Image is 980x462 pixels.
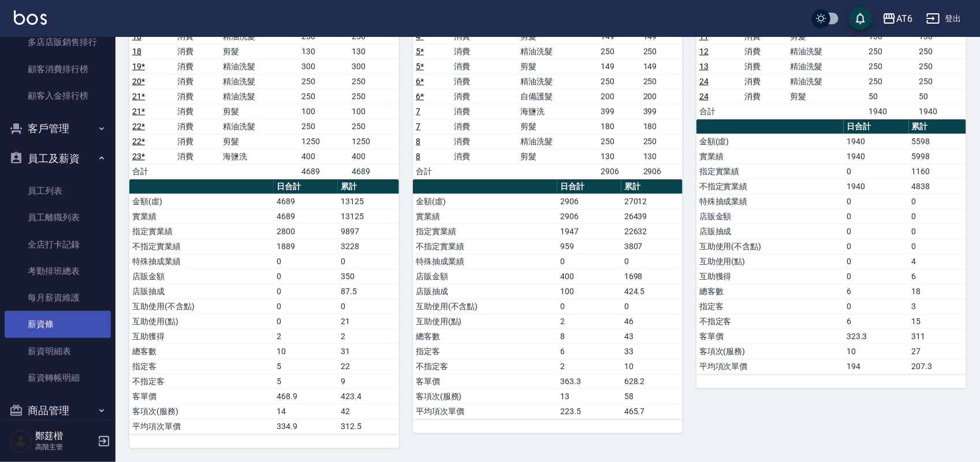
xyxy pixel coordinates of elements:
td: 14 [274,404,337,419]
button: 員工及薪資 [5,144,111,174]
a: 多店店販銷售排行 [5,29,111,55]
td: 130 [299,44,349,59]
td: 0 [909,224,966,239]
td: 194 [844,359,909,374]
td: 1940 [844,179,909,194]
td: 100 [299,104,349,119]
a: 24 [699,77,709,86]
td: 400 [349,149,399,164]
th: 日合計 [844,119,909,134]
td: 9897 [338,224,399,239]
td: 21 [338,314,399,329]
a: 13 [699,62,709,71]
td: 互助使用(點) [129,314,274,329]
td: 1889 [274,239,337,254]
td: 2906 [557,194,621,209]
td: 0 [621,299,683,314]
td: 店販抽成 [696,224,844,239]
td: 43 [621,329,683,344]
a: 8 [416,152,420,161]
td: 消費 [175,134,221,149]
td: 特殊抽成業績 [696,194,844,209]
td: 8 [557,329,621,344]
td: 18 [909,284,966,299]
a: 員工離職列表 [5,204,111,231]
div: AT6 [896,12,912,26]
td: 0 [844,254,909,269]
td: 0 [909,194,966,209]
td: 0 [557,299,621,314]
td: 0 [338,299,399,314]
td: 3 [909,299,966,314]
td: 250 [916,44,966,59]
td: 店販金額 [129,269,274,284]
td: 26439 [621,209,683,224]
td: 2906 [557,209,621,224]
td: 2 [338,329,399,344]
td: 不指定客 [413,359,557,374]
td: 店販抽成 [129,284,274,299]
td: 0 [909,209,966,224]
td: 不指定實業績 [696,179,844,194]
td: 剪髮 [220,44,299,59]
button: AT6 [878,7,917,31]
td: 0 [844,224,909,239]
a: 11 [699,32,709,41]
a: 8 [416,137,420,146]
td: 指定客 [413,344,557,359]
td: 0 [844,269,909,284]
td: 剪髮 [517,149,598,164]
td: 1940 [866,104,916,119]
h5: 鄭莛楷 [35,430,94,442]
td: 1947 [557,224,621,239]
td: 6 [844,284,909,299]
td: 2906 [640,164,683,179]
table: a dense table [696,119,966,374]
td: 9 [338,374,399,389]
td: 46 [621,314,683,329]
td: 消費 [175,104,221,119]
td: 250 [866,74,916,89]
td: 海鹽洗 [517,104,598,119]
td: 精油洗髮 [220,89,299,104]
td: 實業績 [696,149,844,164]
td: 剪髮 [787,89,866,104]
td: 50 [866,89,916,104]
td: 130 [598,149,640,164]
td: 250 [299,89,349,104]
td: 1250 [349,134,399,149]
td: 300 [349,59,399,74]
td: 2 [557,359,621,374]
td: 250 [299,74,349,89]
td: 312.5 [338,419,399,434]
th: 累計 [338,179,399,194]
td: 0 [557,254,621,269]
td: 平均項次單價 [696,359,844,374]
td: 13125 [338,194,399,209]
td: 200 [598,89,640,104]
td: 6 [844,314,909,329]
td: 實業績 [413,209,557,224]
td: 15 [909,314,966,329]
td: 5 [274,374,337,389]
td: 合計 [696,104,742,119]
td: 250 [916,59,966,74]
p: 高階主管 [35,442,94,452]
td: 精油洗髮 [517,74,598,89]
td: 0 [274,314,337,329]
td: 58 [621,389,683,404]
td: 250 [640,44,683,59]
td: 100 [349,104,399,119]
td: 250 [916,74,966,89]
td: 剪髮 [220,104,299,119]
td: 149 [598,59,640,74]
td: 149 [640,59,683,74]
td: 250 [349,89,399,104]
td: 250 [349,74,399,89]
td: 指定實業績 [413,224,557,239]
td: 消費 [175,89,221,104]
td: 精油洗髮 [220,59,299,74]
td: 平均項次單價 [129,419,274,434]
td: 6 [557,344,621,359]
td: 精油洗髮 [787,74,866,89]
